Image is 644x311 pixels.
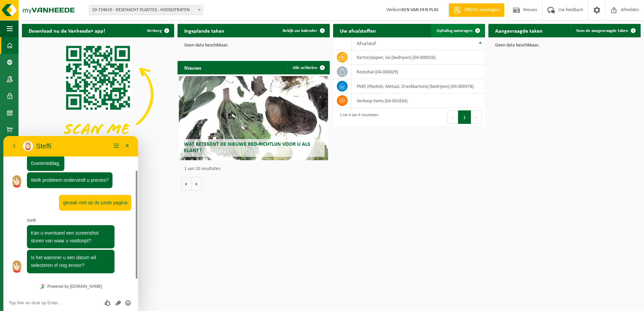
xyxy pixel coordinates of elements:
[184,142,310,153] span: Wat betekent de nieuwe RED-richtlijn voor u als klant?
[576,29,628,33] span: Toon de aangevraagde taken
[89,5,203,15] span: 10-724619 - DESCHACHT PLASTICS - HOOGSTRATEN
[447,110,458,124] button: Previous
[141,24,173,37] button: Verberg
[100,164,129,170] div: Group of buttons
[147,29,162,33] span: Verberg
[352,79,485,94] td: PMD (Plastiek, Metaal, Drankkartons) (bedrijven) (04-000978)
[333,24,383,37] h2: Uw afvalstoffen
[283,29,317,33] span: Bekijk uw kalender
[357,41,376,46] span: Afvalstof
[277,24,329,37] a: Bekijk uw kalender
[336,110,378,125] div: 1 tot 4 van 4 resultaten
[449,3,504,17] a: Offerte aanvragen
[89,5,203,15] span: 10-724619 - DESCHACHT PLASTICS - HOOGSTRATEN
[192,177,202,191] button: Volgende
[3,136,138,311] iframe: chat widget
[458,110,471,124] button: 1
[179,76,328,160] a: Wat betekent de nieuwe RED-richtlijn voor u als klant?
[34,146,101,155] a: Powered by [DOMAIN_NAME]
[287,61,329,74] a: Alle artikelen
[401,7,439,12] strong: BEN VAN DEN PLAS
[352,65,485,79] td: restafval (04-000029)
[37,148,41,153] img: Tawky_16x16.svg
[22,37,174,151] img: Download de VHEPlus App
[352,94,485,108] td: verkoop items (04-001834)
[178,24,231,37] h2: Ingeplande taken
[462,7,501,13] span: Offerte aanvragen
[184,167,326,171] p: 1 van 10 resultaten
[120,164,129,170] button: Emoji invoeren
[495,43,634,48] p: Geen data beschikbaar.
[22,24,112,37] h2: Download nu de Vanheede+ app!
[100,164,110,170] div: Beoordeel deze chat
[110,164,120,170] button: Upload bestand
[431,24,484,37] a: Ophaling aanvragen
[437,29,473,33] span: Ophaling aanvragen
[352,50,485,65] td: karton/papier, los (bedrijven) (04-000026)
[178,61,208,74] h2: Nieuws
[184,43,323,48] p: Geen data beschikbaar.
[471,110,482,124] button: Next
[571,24,640,37] a: Toon de aangevraagde taken
[488,24,549,37] h2: Aangevraagde taken
[181,177,192,191] button: Vorige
